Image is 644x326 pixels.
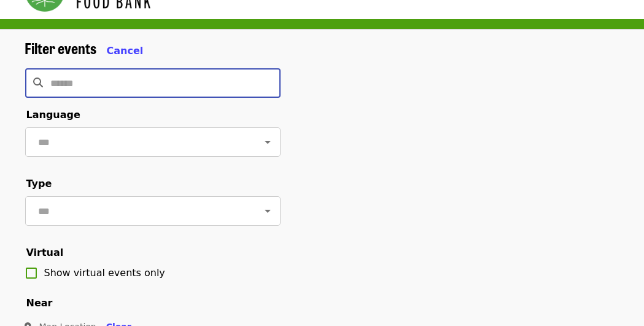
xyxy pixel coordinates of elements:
[259,133,276,151] button: Open
[44,267,165,279] span: Show virtual events only
[26,297,53,309] span: Near
[26,178,52,189] span: Type
[107,45,144,57] span: Cancel
[26,247,64,258] span: Virtual
[51,68,281,98] input: Search
[107,44,144,58] button: Cancel
[259,202,276,220] button: Open
[25,37,97,58] span: Filter events
[34,77,44,89] i: search icon
[26,109,80,121] span: Language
